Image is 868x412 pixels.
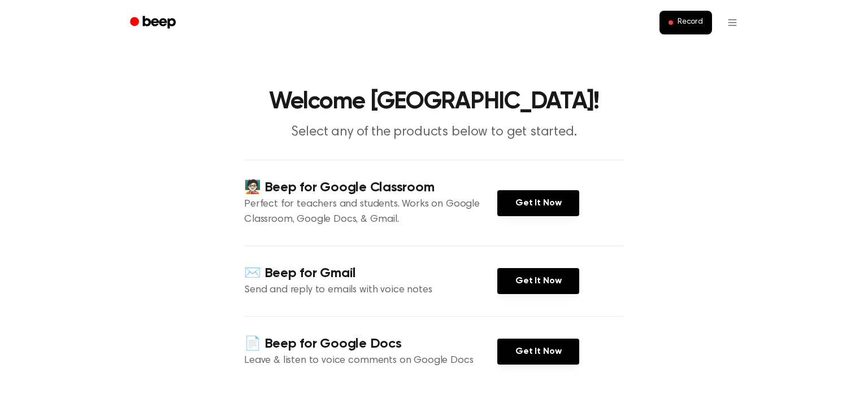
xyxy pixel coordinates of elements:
button: Open menu [719,9,746,36]
a: Get It Now [497,268,579,294]
a: Get It Now [497,190,579,216]
p: Select any of the products below to get started. [217,123,651,142]
p: Send and reply to emails with voice notes [244,283,497,298]
button: Record [659,11,712,34]
h4: 📄 Beep for Google Docs [244,335,497,353]
p: Leave & listen to voice comments on Google Docs [244,353,497,369]
h1: Welcome [GEOGRAPHIC_DATA]! [145,90,723,114]
a: Get It Now [497,339,579,365]
h4: 🧑🏻‍🏫 Beep for Google Classroom [244,178,497,197]
span: Record [678,17,703,28]
p: Perfect for teachers and students. Works on Google Classroom, Google Docs, & Gmail. [244,197,497,227]
h4: ✉️ Beep for Gmail [244,264,497,283]
a: Beep [122,12,186,34]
